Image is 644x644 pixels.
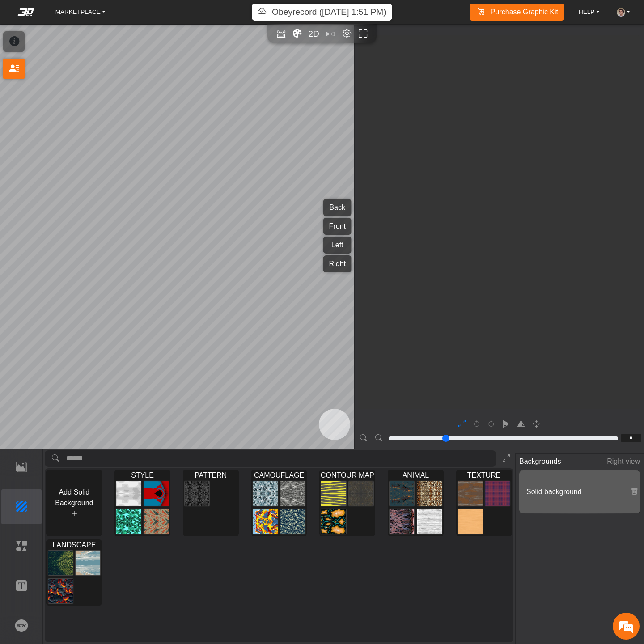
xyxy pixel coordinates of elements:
[252,4,392,21] button: Obeyrecord ([DATE] 1:51 PM)
[291,28,304,41] button: Color tool
[272,6,386,19] p: Obeyrecord (Aug 29, 2025, 1:51:28 PM)
[357,432,371,445] button: Zoom out
[323,218,352,235] button: Front
[372,432,386,445] button: Zoom in
[321,481,346,506] img: himalayas cut shape contour map
[499,418,513,432] button: Flip-x
[46,470,102,536] button: Add Solid Background
[340,28,353,41] button: Editor settings
[357,28,370,41] button: Full screen
[530,418,543,432] button: Pan
[275,28,288,41] button: Open in Showroom
[144,509,169,534] img: wallpaper old house tapestry 3
[52,4,110,20] a: MARKETPLACE
[185,481,209,506] img: dry ground pattern
[485,481,510,506] img: flannel shirt 2
[55,488,93,507] span: Add Solid Background
[390,481,414,506] img: spread crocodile skin pattern 4
[417,481,442,506] img: fish skin texture 8
[252,470,307,479] span: CAMOUFLAGE
[519,453,561,470] span: Backgrounds
[48,550,73,576] img: mountain forest 19
[630,485,638,499] button: Delete
[66,450,496,467] input: search asset
[458,481,483,506] img: rusty metal 1
[417,509,442,534] img: zebra skin pattern 4
[116,481,141,506] img: contour map artic
[48,578,73,604] img: lava crack floor 3
[253,481,278,506] img: military camouflage pattern 26
[390,509,414,534] img: jellyfish pattern 1
[349,481,373,506] img: grand canyon contour map enviroment
[116,509,141,534] img: psycho collage 1
[144,481,169,506] img: diamond dotted head gradient crown
[280,509,305,534] img: military camouflage pattern 270
[321,509,346,534] img: Contour lines map 4
[280,481,305,506] img: military camouflage pattern 143
[323,199,352,216] button: Back
[455,418,469,432] button: Expand 2D editor
[523,487,625,497] span: Solid background
[183,470,238,479] span: PATTERN
[388,470,443,479] span: ANIMAL
[253,509,278,534] img: camouflage live colors pattern
[607,453,640,470] span: Right view
[308,29,319,38] span: 2D
[514,418,528,432] button: Flip-y
[76,550,100,576] img: beach waves mornig
[47,540,102,549] span: LANDSCAPE
[323,255,352,272] button: Right
[499,450,513,467] button: Expand Library
[575,4,603,20] a: HELP
[472,4,562,21] a: Purchase Graphic Kit
[458,509,483,534] img: wood pattern 2
[457,470,512,479] span: TEXTURE
[323,237,352,254] button: Left
[115,470,170,479] span: STYLE
[307,28,320,41] button: 2D
[320,470,375,479] span: CONTOUR MAP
